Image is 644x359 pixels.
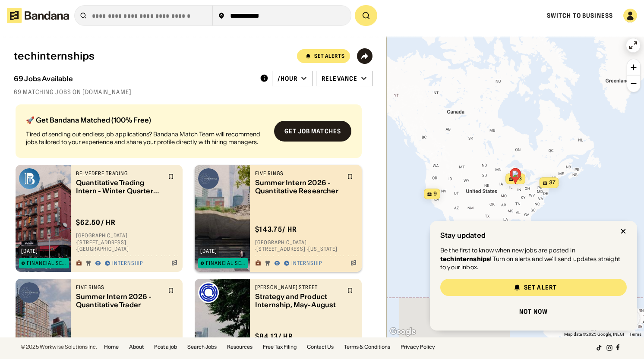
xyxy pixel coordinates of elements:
[154,344,177,350] a: Post a job
[14,50,95,63] div: techinternships
[401,344,435,350] a: Privacy Policy
[440,246,627,272] div: Be the first to know when new jobs are posted in ! Turn on alerts and we'll send updates straight...
[307,344,334,350] a: Contact Us
[198,282,219,303] img: Jane Street logo
[26,117,267,123] div: 🚀 Get Bandana Matched (100% Free)
[112,260,143,267] div: Internship
[76,218,116,227] div: $ 62.50 / hr
[255,239,357,252] div: [GEOGRAPHIC_DATA] · [STREET_ADDRESS] · [US_STATE]
[14,88,373,96] div: 69 matching jobs on [DOMAIN_NAME]
[564,332,624,337] span: Map data ©2025 Google, INEGI
[206,261,246,266] div: Financial Services
[76,179,163,195] div: Quantitative Trading Intern - Winter Quarter 2026
[388,326,417,337] img: Google
[255,332,293,341] div: $ 84.13 / hr
[519,309,548,315] div: Not now
[314,54,345,59] div: Set Alerts
[27,261,67,266] div: Financial Services
[76,284,163,291] div: Five Rings
[19,168,40,189] img: Belvedere Trading logo
[21,344,97,350] div: © 2025 Workwise Solutions Inc.
[76,170,163,177] div: Belvedere Trading
[14,75,73,83] div: 69 Jobs Available
[440,231,486,239] div: Stay updated
[629,332,641,337] a: Terms (opens in new tab)
[284,128,341,134] div: Get job matches
[344,344,390,350] a: Terms & Conditions
[524,284,557,290] div: Set Alert
[26,130,267,146] div: Tired of sending out endless job applications? Bandana Match Team will recommend jobs tailored to...
[433,190,437,198] span: 9
[7,8,69,23] img: Bandana logotype
[388,326,417,337] a: Open this area in Google Maps (opens a new window)
[76,293,163,309] div: Summer Intern 2026 - Quantitative Trader
[291,260,322,267] div: Internship
[187,344,217,350] a: Search Jobs
[227,344,253,350] a: Resources
[21,249,38,254] div: [DATE]
[322,75,357,82] div: Relevance
[255,225,297,234] div: $ 143.75 / hr
[549,179,555,186] span: 37
[104,344,119,350] a: Home
[129,344,144,350] a: About
[14,101,372,337] div: grid
[278,75,298,82] div: /hour
[76,233,177,253] div: [GEOGRAPHIC_DATA] · [STREET_ADDRESS] · [GEOGRAPHIC_DATA]
[440,255,490,263] strong: techinternships
[255,284,342,291] div: [PERSON_NAME] Street
[515,175,522,183] span: 23
[19,282,40,303] img: Five Rings logo
[547,12,613,19] a: Switch to Business
[255,170,342,177] div: Five Rings
[198,168,219,189] img: Five Rings logo
[255,179,342,195] div: Summer Intern 2026 - Quantitative Researcher
[255,293,342,309] div: Strategy and Product Internship, May-August
[263,344,297,350] a: Free Tax Filing
[200,249,217,254] div: [DATE]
